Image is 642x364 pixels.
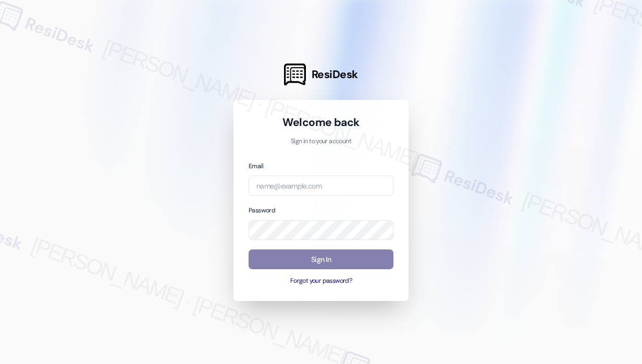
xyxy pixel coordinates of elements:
[249,206,275,215] label: Password
[249,162,263,170] label: Email
[312,67,358,82] span: ResiDesk
[249,175,393,196] input: name@example.com
[249,115,393,130] h1: Welcome back
[249,249,393,270] button: Sign In
[249,277,393,286] button: Forgot your password?
[284,64,306,85] img: ResiDesk Logo
[249,137,393,146] p: Sign in to your account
